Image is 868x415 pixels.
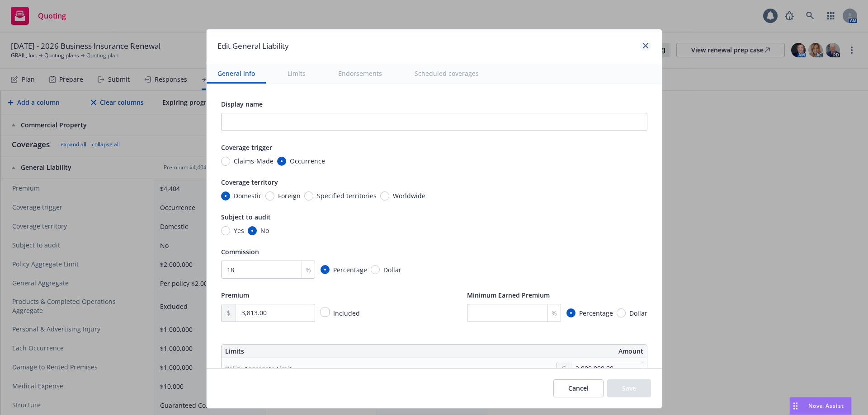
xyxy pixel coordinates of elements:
input: Occurrence [277,157,286,166]
input: Claims-Made [221,157,230,166]
button: General info [207,63,266,84]
span: Dollar [383,265,401,275]
span: Percentage [333,265,367,275]
span: Included [333,309,360,317]
input: Worldwide [380,191,389,201]
input: 0.00 [571,362,642,375]
span: Coverage territory [221,178,278,187]
button: Scheduled coverages [404,63,490,84]
span: Coverage trigger [221,143,272,152]
span: Premium [221,291,249,299]
a: close [640,40,651,51]
input: No [248,226,257,235]
input: Dollar [371,265,380,274]
span: Specified territories [317,191,377,201]
input: 0.00 [236,304,314,322]
th: Amount [439,345,647,358]
span: Domestic [234,191,262,201]
div: Drag to move [790,397,801,415]
span: Minimum Earned Premium [467,291,550,299]
input: Specified territories [304,191,313,201]
input: Domestic [221,191,230,201]
input: Dollar [617,308,626,317]
button: Nova Assist [789,397,852,415]
th: Limits [222,345,392,358]
div: Policy Aggregate Limit [225,364,292,373]
input: Yes [221,226,230,235]
span: Foreign [278,191,301,201]
span: Nova Assist [808,402,844,410]
span: Claims-Made [234,156,274,166]
span: Worldwide [393,191,425,201]
span: Commission [221,247,259,256]
button: Cancel [553,379,604,397]
span: Dollar [629,308,647,318]
button: Endorsements [327,63,393,84]
input: Percentage [321,265,330,274]
input: Foreign [265,191,274,201]
span: Occurrence [290,156,325,166]
span: % [306,265,311,275]
span: No [260,226,269,235]
button: Limits [277,63,316,84]
span: % [552,308,557,318]
span: Yes [234,226,244,235]
span: Percentage [579,308,613,318]
h1: Edit General Liability [217,40,289,52]
span: Display name [221,100,263,108]
input: Percentage [566,308,576,317]
span: Subject to audit [221,213,271,221]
